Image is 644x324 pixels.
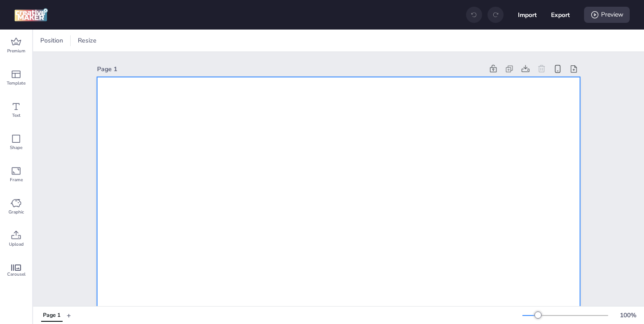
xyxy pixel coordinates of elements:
[10,176,23,183] span: Frame
[37,307,67,323] div: Tabs
[38,36,65,45] span: Position
[7,80,25,87] span: Template
[518,5,537,24] button: Import
[67,307,71,323] button: +
[7,271,25,278] span: Carousel
[43,311,60,320] div: Page 1
[9,241,24,248] span: Upload
[8,209,24,216] span: Graphic
[97,64,483,74] div: Page 1
[10,144,22,151] span: Shape
[551,5,570,24] button: Export
[12,112,21,119] span: Text
[76,36,98,45] span: Resize
[617,311,639,320] div: 100 %
[7,47,25,55] span: Premium
[584,7,630,23] div: Preview
[14,8,48,21] img: logo Creative Maker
